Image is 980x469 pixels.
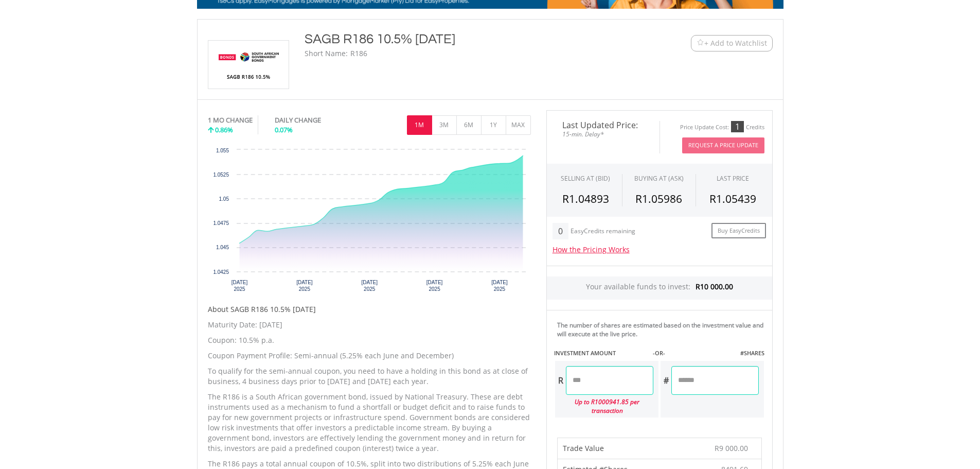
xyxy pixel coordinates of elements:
span: Last Updated Price: [555,121,652,129]
span: R1.04893 [562,192,609,206]
span: + Add to Watchlist [704,38,767,48]
p: Coupon Payment Profile: Semi-annual (5.25% each June and December) [208,351,531,361]
label: -OR- [653,349,665,357]
button: MAX [506,115,531,135]
div: EasyCredits remaining [571,228,635,236]
text: 1.045 [216,245,228,250]
span: 15-min. Delay* [555,129,652,139]
p: The R186 is a South African government bond, issued by National Treasury. These are debt instrume... [208,392,531,454]
div: Chart. Highcharts interactive chart. [208,145,531,299]
div: SAGB R186 10.5% [DATE] [305,30,628,48]
div: # [661,366,671,395]
img: Watchlist [697,39,704,47]
img: EQU.ZA.R186.png [210,41,287,89]
span: 0.07% [275,125,293,134]
text: [DATE] 2025 [361,280,378,292]
div: 0 [553,223,568,239]
text: 1.0425 [213,269,229,275]
button: Request A Price Update [682,137,764,153]
button: 1Y [481,115,506,135]
text: 1.05 [219,196,229,202]
div: Price Update Cost: [680,124,729,131]
div: 1 MO CHANGE [208,115,253,125]
span: Trade Value [563,443,604,453]
p: Maturity Date: [DATE] [208,320,531,330]
text: [DATE] 2025 [296,280,313,292]
div: Credits [746,124,764,131]
label: INVESTMENT AMOUNT [554,349,616,357]
div: Short Name: [305,48,348,59]
text: [DATE] 2025 [231,280,247,292]
div: The number of shares are estimated based on the investment value and will execute at the live price. [557,321,768,338]
span: R9 000.00 [715,443,748,453]
label: #SHARES [740,349,764,357]
span: R1.05986 [635,192,682,206]
div: SELLING AT (BID) [561,174,610,183]
svg: Interactive chart [208,145,531,299]
span: R10 000.00 [696,282,733,291]
button: 1M [407,115,432,135]
span: 0.86% [215,125,233,134]
button: 6M [456,115,482,135]
button: Watchlist + Add to Watchlist [691,35,773,51]
div: Your available funds to invest: [547,276,772,300]
div: DAILY CHANGE [275,115,355,125]
a: How the Pricing Works [553,245,630,254]
div: LAST PRICE [717,174,749,183]
div: R186 [350,48,367,59]
button: 3M [432,115,457,135]
div: Up to R1000941.85 per transaction [555,395,653,418]
div: 1 [731,121,744,132]
a: Buy EasyCredits [711,223,766,239]
h5: About SAGB R186 10.5% [DATE] [208,304,531,315]
text: 1.0475 [213,220,229,226]
p: To qualify for the semi-annual coupon, you need to have a holding in this bond as at close of bus... [208,366,531,387]
span: R1.05439 [709,192,756,206]
div: R [555,366,566,395]
text: 1.0525 [213,172,229,178]
p: Coupon: 10.5% p.a. [208,335,531,345]
text: [DATE] 2025 [491,280,508,292]
span: BUYING AT (ASK) [634,174,684,183]
text: [DATE] 2025 [426,280,442,292]
text: 1.055 [216,148,228,153]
